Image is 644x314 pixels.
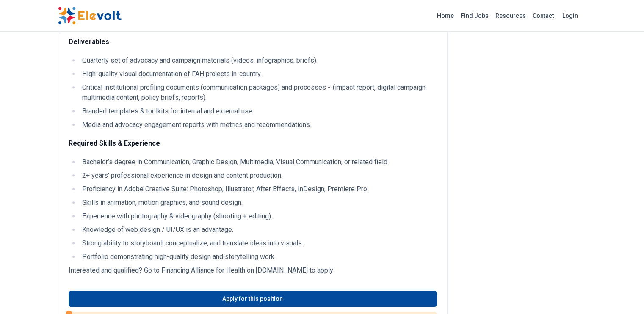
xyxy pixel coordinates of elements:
[80,211,437,221] li: Experience with photography & videography (shooting + editing).
[69,139,160,147] strong: Required Skills & Experience
[434,9,457,22] a: Home
[80,157,437,167] li: Bachelor’s degree in Communication, Graphic Design, Multimedia, Visual Communication, or related ...
[492,9,529,22] a: Resources
[80,252,437,262] li: Portfolio demonstrating high-quality design and storytelling work.
[529,9,557,22] a: Contact
[457,9,492,22] a: Find Jobs
[80,184,437,194] li: Proficiency in Adobe Creative Suite: Photoshop, Illustrator, After Effects, InDesign, Premiere Pro.
[80,171,437,181] li: 2+ years’ professional experience in design and content production.
[80,225,437,235] li: Knowledge of web design / UI/UX is an advantage.
[58,7,122,25] img: Elevolt
[602,273,644,314] iframe: Chat Widget
[69,38,109,46] strong: Deliverables
[80,55,437,66] li: Quarterly set of advocacy and campaign materials (videos, infographics, briefs).
[80,238,437,248] li: Strong ability to storyboard, conceptualize, and translate ideas into visuals.
[80,198,437,208] li: Skills in animation, motion graphics, and sound design.
[80,106,437,116] li: Branded templates & toolkits for internal and external use.
[557,7,583,24] a: Login
[69,265,437,275] p: Interested and qualified? Go to Financing Alliance for Health on [DOMAIN_NAME] to apply
[80,83,437,103] li: Critical institutional profiling documents (communication packages) and processes - (impact repor...
[80,120,437,130] li: Media and advocacy engagement reports with metrics and recommendations.
[80,69,437,79] li: High-quality visual documentation of FAH projects in-country.
[69,291,437,307] a: Apply for this position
